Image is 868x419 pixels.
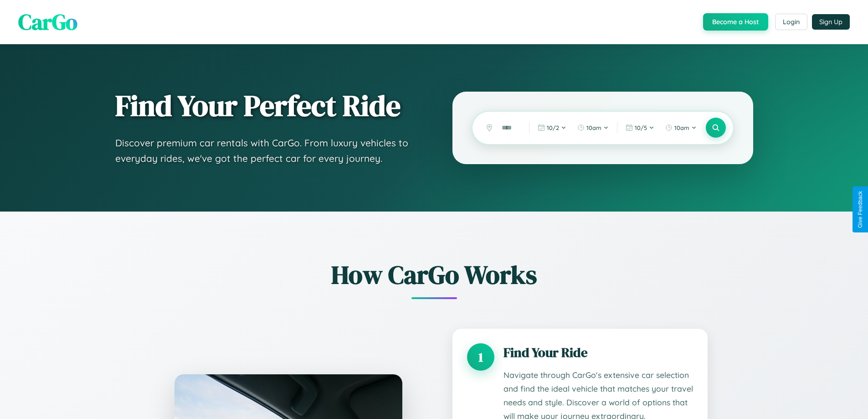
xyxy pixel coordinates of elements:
span: 10 / 5 [635,124,647,131]
button: Become a Host [703,13,768,31]
button: 10/2 [533,120,571,135]
span: 10 / 2 [547,124,559,131]
span: CarGo [18,7,77,37]
button: Sign Up [812,14,850,30]
div: Give Feedback [857,191,863,228]
button: Login [775,14,807,30]
h1: Find Your Perfect Ride [115,90,416,122]
span: 10am [674,124,689,131]
button: 10am [661,120,701,135]
button: 10am [573,120,613,135]
span: 10am [586,124,601,131]
h3: Find Your Ride [503,343,693,362]
p: Discover premium car rentals with CarGo. From luxury vehicles to everyday rides, we've got the pe... [115,135,416,166]
div: 1 [467,343,494,371]
h2: How CarGo Works [161,257,708,292]
button: 10/5 [621,120,659,135]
